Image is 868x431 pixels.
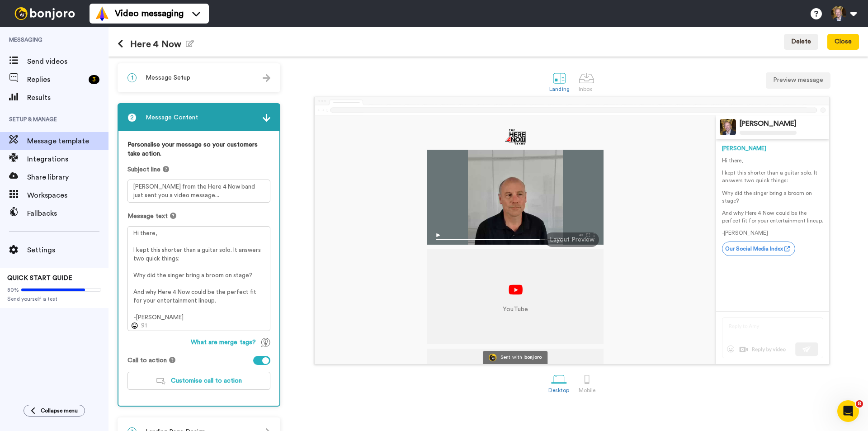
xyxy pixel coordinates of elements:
[115,7,184,20] span: Video messaging
[127,140,270,158] label: Personalise your message so your customers take action.
[41,407,78,414] span: Collapse menu
[784,34,818,50] button: Delete
[127,165,160,174] span: Subject line
[27,136,108,147] span: Message template
[95,6,109,21] img: vm-color.svg
[263,114,270,122] img: arrow.svg
[127,372,270,390] button: Customise call to action
[722,145,823,152] div: [PERSON_NAME]
[27,190,108,201] span: Workspaces
[7,286,19,294] span: 80%
[27,172,108,183] span: Share library
[27,92,108,103] span: Results
[827,34,859,50] button: Close
[548,387,570,393] div: Desktop
[127,180,270,203] textarea: [PERSON_NAME] from the Here 4 Now band just sent you a video message...
[837,400,859,422] iframe: Intercom live chat
[27,154,108,165] span: Integrations
[146,73,190,82] span: Message Setup
[722,209,823,225] p: And why Here 4 Now could be the perfect fit for your entertainment lineup.
[7,295,101,303] span: Send yourself a test
[127,356,167,365] span: Call to action
[489,354,496,361] img: Bonjoro Logo
[722,157,823,165] p: Hi there,
[263,74,270,82] img: arrow.svg
[427,229,604,245] img: player-controls-full.svg
[505,129,526,145] img: 746ae324-3557-4b54-bd27-16de213c7d5b
[127,113,137,122] span: 2
[89,75,99,84] div: 3
[579,387,595,393] div: Mobile
[127,212,168,221] span: Message text
[722,169,823,185] p: I kept this shorter than a guitar solo. It answers two quick things:
[722,189,823,205] p: Why did the singer bring a broom on stage?
[127,226,270,331] textarea: Hi there, I kept this shorter than a guitar solo. It answers two quick things: Why did the singer...
[27,74,85,85] span: Replies
[740,119,797,128] div: [PERSON_NAME]
[549,86,570,92] div: Landing
[500,355,522,360] div: Sent with
[191,338,256,347] span: What are merge tags?
[156,378,165,384] img: customiseCTA.svg
[24,405,85,417] button: Collapse menu
[545,66,574,97] a: Landing
[146,113,198,122] span: Message Content
[524,355,542,360] div: bonjoro
[545,232,599,247] div: Layout Preview
[7,275,72,281] span: QUICK START GUIDE
[722,242,795,256] a: Our Social Media Index
[118,63,280,92] div: 1Message Setup
[509,284,523,295] img: youtube.svg
[27,245,108,256] span: Settings
[574,66,599,97] a: Inbox
[27,208,108,219] span: Fallbacks
[722,317,823,358] img: reply-preview.svg
[856,400,863,407] span: 8
[544,367,574,398] a: Desktop
[171,378,242,384] span: Customise call to action
[127,73,137,82] span: 1
[720,119,736,135] img: Profile Image
[27,56,108,67] span: Send videos
[574,367,600,398] a: Mobile
[766,72,830,89] button: Preview message
[722,229,823,237] p: -[PERSON_NAME]
[503,305,528,314] p: YouTube
[118,39,194,49] h1: Here 4 Now
[11,7,79,20] img: bj-logo-header-white.svg
[579,86,594,92] div: Inbox
[261,338,270,347] img: TagTips.svg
